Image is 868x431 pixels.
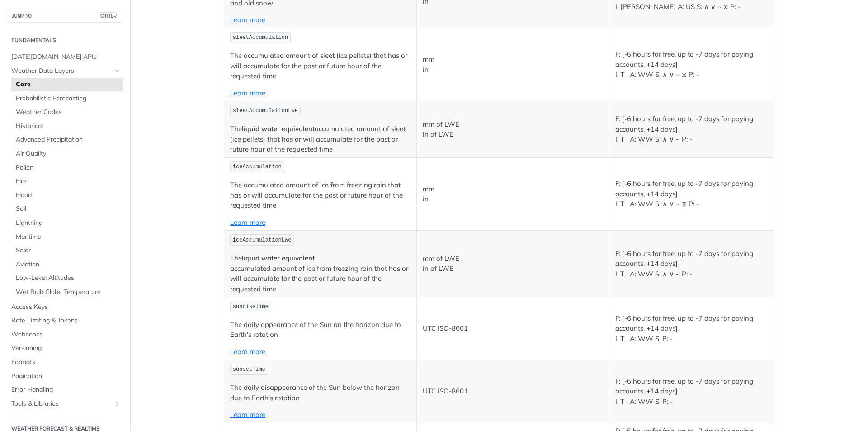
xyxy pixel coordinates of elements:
strong: liquid water equivalent [242,124,315,133]
a: Core [11,78,123,91]
p: The daily appearance of the Sun on the horizon due to Earth's rotation [230,320,410,340]
a: Pagination [7,369,123,383]
span: Tools & Libraries [11,399,112,408]
a: Solar [11,244,123,257]
a: Webhooks [7,328,123,341]
a: Pollen [11,161,123,175]
a: Advanced Precipitation [11,133,123,147]
p: F: [-6 hours for free, up to -7 days for paying accounts, +14 days] I: T I A: WW S: ∧ ∨ ~ ⧖ P: - [615,49,768,80]
span: Probabilistic Forecasting [16,94,121,103]
span: Weather Data Layers [11,66,112,76]
p: F: [-6 hours for free, up to -7 days for paying accounts, +14 days] I: T I A: WW S: P: - [615,313,768,344]
p: The daily disappearance of the Sun below the horizon due to Earth's rotation [230,383,410,403]
a: Aviation [11,258,123,271]
a: Learn more [230,218,265,227]
a: Soil [11,202,123,216]
p: F: [-6 hours for free, up to -7 days for paying accounts, +14 days] I: T I A: WW S: ∧ ∨ ~ P: - [615,249,768,279]
span: Flood [16,191,121,200]
strong: liquid water equivalent [242,254,315,262]
p: UTC ISO-8601 [423,323,603,334]
p: mm of LWE in of LWE [423,119,603,140]
p: F: [-6 hours for free, up to -7 days for paying accounts, +14 days] I: T I A: WW S: ∧ ∨ ~ P: - [615,114,768,145]
a: Maritime [11,230,123,244]
a: Tools & LibrariesShow subpages for Tools & Libraries [7,397,123,411]
span: Historical [16,122,121,131]
a: Error Handling [7,383,123,397]
span: Webhooks [11,330,121,339]
span: Solar [16,246,121,255]
span: Error Handling [11,385,121,394]
p: UTC ISO-8601 [423,386,603,397]
span: sunriseTime [233,303,269,310]
a: Versioning [7,341,123,355]
p: F: [-6 hours for free, up to -7 days for paying accounts, +14 days] I: T I A: WW S: P: - [615,376,768,407]
span: Pagination [11,372,121,381]
span: Maritime [16,232,121,242]
span: Lightning [16,218,121,227]
span: sleetAccumulation [233,34,288,41]
span: Fire [16,177,121,186]
button: Hide subpages for Weather Data Layers [114,67,121,75]
p: F: [-6 hours for free, up to -7 days for paying accounts, +14 days] I: T I A: WW S: ∧ ∨ ~ ⧖ P: - [615,179,768,209]
span: Versioning [11,344,121,353]
a: Air Quality [11,147,123,161]
a: Low-Level Altitudes [11,271,123,285]
span: Pollen [16,163,121,172]
a: Lightning [11,216,123,230]
h2: Fundamentals [7,36,123,44]
span: iceAccumulation [233,164,282,170]
span: Aviation [16,260,121,269]
p: The accumulated amount of sleet (ice pellets) that has or will accumulate for the past or future ... [230,51,410,81]
a: Learn more [230,15,265,24]
a: Rate Limiting & Tokens [7,314,123,327]
a: Fire [11,175,123,188]
span: sunsetTime [233,366,265,373]
a: Learn more [230,89,265,97]
p: mm in [423,54,603,75]
span: Low-Level Altitudes [16,274,121,283]
a: Probabilistic Forecasting [11,92,123,105]
a: Historical [11,119,123,133]
span: Soil [16,204,121,213]
p: The accumulated amount of ice from freezing rain that has or will accumulate for the past or futu... [230,180,410,211]
button: JUMP TOCTRL-/ [7,9,123,23]
span: Access Keys [11,303,121,312]
span: Formats [11,358,121,367]
p: mm of LWE in of LWE [423,254,603,274]
a: Weather Codes [11,105,123,119]
p: mm in [423,184,603,204]
button: Show subpages for Tools & Libraries [114,400,121,407]
a: Learn more [230,347,265,356]
span: Weather Codes [16,108,121,117]
a: Wet Bulb Globe Temperature [11,285,123,299]
a: Access Keys [7,300,123,314]
p: The accumulated amount of ice from freezing rain that has or will accumulate for the past or futu... [230,253,410,294]
span: Advanced Precipitation [16,135,121,144]
span: sleetAccumulationLwe [233,108,298,114]
span: Air Quality [16,149,121,158]
span: Rate Limiting & Tokens [11,316,121,325]
a: Flood [11,189,123,202]
a: [DATE][DOMAIN_NAME] APIs [7,50,123,64]
a: Learn more [230,410,265,419]
p: The accumulated amount of sleet (ice pellets) that has or will accumulate for the past or future ... [230,124,410,155]
span: Wet Bulb Globe Temperature [16,288,121,297]
a: Formats [7,355,123,369]
span: CTRL-/ [99,12,118,19]
a: Weather Data LayersHide subpages for Weather Data Layers [7,64,123,78]
span: iceAccumulationLwe [233,237,292,243]
span: Core [16,80,121,89]
span: [DATE][DOMAIN_NAME] APIs [11,52,121,62]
